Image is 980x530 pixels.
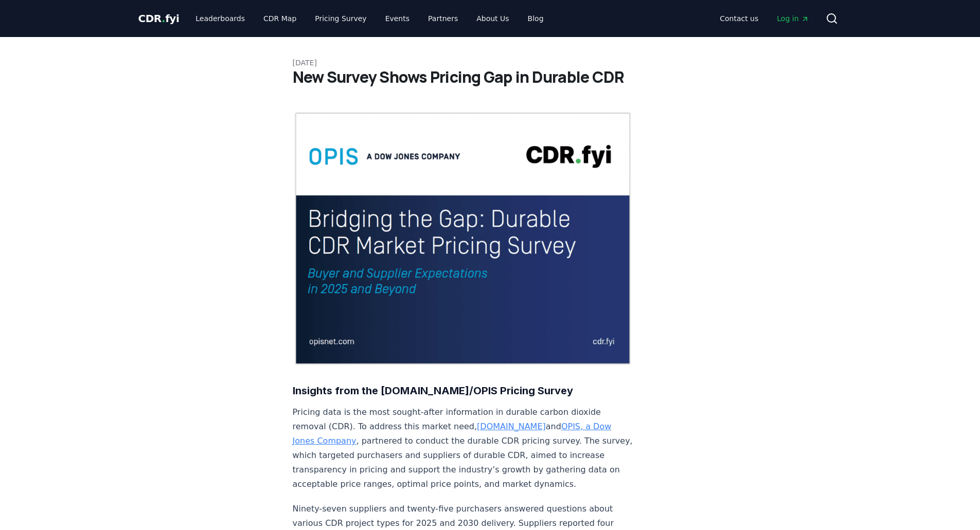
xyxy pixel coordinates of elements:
[187,9,551,28] nav: Main
[162,12,165,25] span: .
[711,9,767,28] a: Contact us
[711,9,817,28] nav: Main
[293,111,633,366] img: blog post image
[293,68,688,86] h1: New Survey Shows Pricing Gap in Durable CDR
[377,9,418,28] a: Events
[420,9,466,28] a: Partners
[255,9,305,28] a: CDR Map
[307,9,375,28] a: Pricing Survey
[138,11,180,26] a: CDR.fyi
[520,9,552,28] a: Blog
[138,12,180,25] span: CDR fyi
[293,385,573,397] strong: Insights from the [DOMAIN_NAME]/OPIS Pricing Survey
[777,13,809,24] span: Log in
[468,9,517,28] a: About Us
[477,422,546,431] a: [DOMAIN_NAME]
[293,405,633,491] p: Pricing data is the most sought-after information in durable carbon dioxide removal (CDR). To add...
[769,9,817,28] a: Log in
[187,9,253,28] a: Leaderboards
[293,58,688,68] p: [DATE]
